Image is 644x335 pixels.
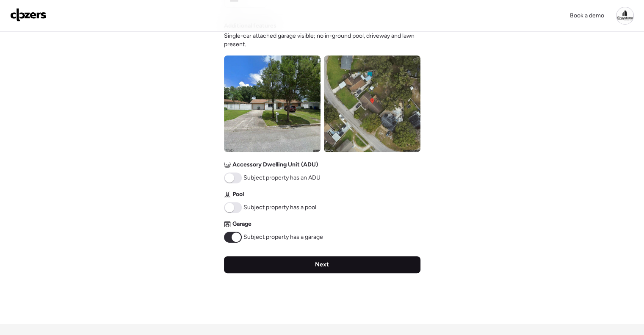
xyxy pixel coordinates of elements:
[10,8,47,22] img: Logo
[232,220,252,228] span: Garage
[315,260,329,269] span: Next
[243,174,321,182] span: Subject property has an ADU
[224,32,420,49] span: Single-car attached garage visible; no in-ground pool, driveway and lawn present.
[243,233,323,241] span: Subject property has a garage
[232,161,318,169] span: Accessory Dwelling Unit (ADU)
[243,203,316,212] span: Subject property has a pool
[570,12,604,19] span: Book a demo
[232,190,244,199] span: Pool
